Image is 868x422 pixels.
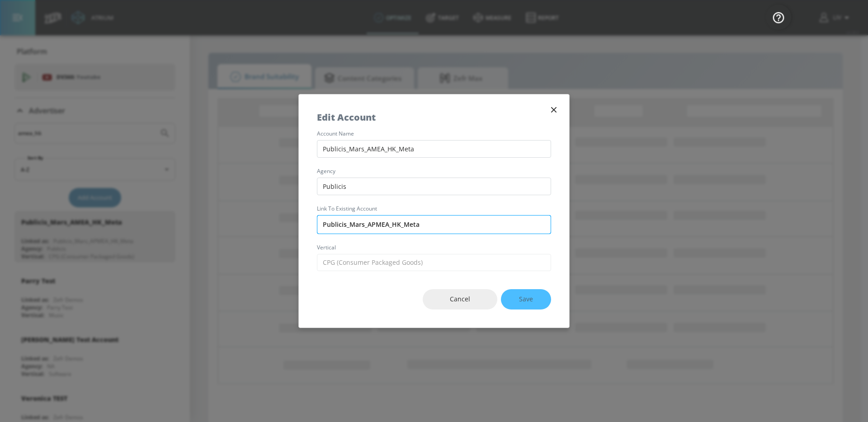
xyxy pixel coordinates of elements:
h5: Edit Account [317,113,376,122]
input: Enter agency name [317,178,551,195]
label: agency [317,169,551,174]
button: Cancel [423,289,497,309]
span: Cancel [441,294,479,305]
button: Open Resource Center [766,5,791,30]
input: Enter account name [317,140,551,158]
input: Select Vertical [317,254,551,272]
label: Link to Existing Account [317,206,551,211]
input: Enter account name [317,215,551,234]
label: vertical [317,245,551,250]
label: account name [317,131,551,136]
